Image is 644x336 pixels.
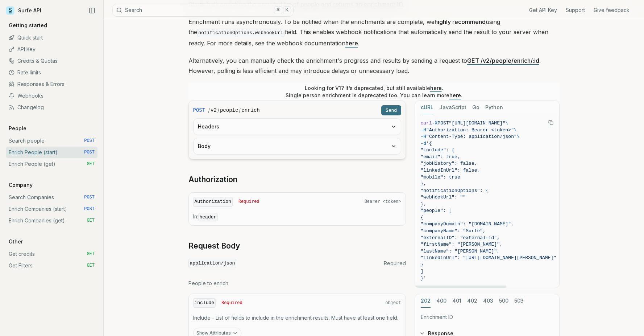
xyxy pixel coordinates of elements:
button: Python [485,101,503,114]
button: Headers [194,119,401,135]
span: \ [517,134,520,139]
a: here [449,92,461,98]
span: Bearer <token> [365,199,401,205]
code: people [220,107,238,114]
code: application/json [188,259,237,269]
span: "companyDomain": "[DOMAIN_NAME]", [421,221,514,227]
a: Changelog [6,102,97,113]
span: -H [421,127,427,133]
a: Quick start [6,32,97,44]
button: JavaScript [439,101,466,114]
p: Enrichment runs asynchronously. To be notified when the enrichments are complete, we using the fi... [188,17,560,48]
a: Give feedback [594,7,630,14]
button: Body [194,138,401,154]
span: "webhookUrl": "" [421,194,466,200]
span: / [217,107,219,114]
a: Authorization [188,175,237,185]
span: "externalID": "external-id", [421,235,500,241]
a: Search people POST [6,135,97,147]
a: Get credits GET [6,248,97,260]
span: -X [432,120,438,126]
span: / [208,107,210,114]
p: Looking for V1? It’s deprecated, but still available . Single person enrichment is deprecated too... [286,85,462,99]
button: 400 [436,294,446,308]
code: v2 [211,107,217,114]
span: "linkedinUrl": "[URL][DOMAIN_NAME][PERSON_NAME]" [421,255,556,261]
span: Required [384,260,406,267]
button: 401 [452,294,461,308]
span: "mobile": true [421,175,460,180]
span: } [421,262,424,267]
button: Collapse Sidebar [87,5,97,16]
span: "notificationOptions": { [421,188,489,193]
span: "jobHistory": false, [421,161,477,166]
button: Search⌘K [112,4,294,17]
span: -H [421,134,427,139]
span: POST [84,138,95,144]
button: Go [472,101,479,114]
p: Enrichment ID [421,314,553,321]
span: }, [421,181,427,187]
span: "include": { [421,147,455,153]
span: curl [421,120,432,126]
a: Request Body [188,241,240,251]
span: POST [84,194,95,200]
span: "Content-Type: application/json" [426,134,517,139]
a: Enrich People (get) GET [6,158,97,170]
button: Copy Text [545,117,556,128]
a: Enrich People (start) POST [6,147,97,158]
span: "companyName": "Surfe", [421,228,486,234]
p: Getting started [6,22,50,29]
p: In: [193,213,401,221]
p: People to enrich [188,280,406,287]
span: '{ [426,141,432,146]
a: Get Filters GET [6,260,97,271]
a: Responses & Errors [6,78,97,90]
a: Support [566,7,585,14]
button: 503 [514,294,524,308]
span: "Authorization: Bearer <token>" [426,127,514,133]
span: "lastName": "[PERSON_NAME]", [421,249,500,254]
span: / [239,107,241,114]
a: Rate limits [6,67,97,78]
span: \ [514,127,517,133]
button: 500 [499,294,508,308]
p: Other [6,238,26,245]
span: }' [421,275,427,281]
span: POST [437,120,449,126]
button: cURL [421,101,433,114]
span: "[URL][DOMAIN_NAME]" [449,120,506,126]
span: -d [421,141,427,146]
code: include [193,298,216,308]
button: Send [381,105,401,115]
p: People [6,125,29,132]
span: "linkedInUrl": false, [421,168,480,173]
span: { [421,215,424,220]
span: "email": true, [421,154,460,160]
span: "people": [ [421,208,452,213]
a: here [430,85,442,91]
a: Credits & Quotas [6,55,97,67]
a: Webhooks [6,90,97,102]
a: GET /v2/people/enrich/:id [467,57,539,64]
span: ] [421,269,424,274]
a: Get API Key [529,7,557,14]
p: Include - List of fields to include in the enrichment results. Must have at least one field. [193,314,401,321]
p: Company [6,181,36,189]
span: POST [193,107,205,114]
button: 202 [421,294,431,308]
span: GET [87,218,95,224]
span: GET [87,161,95,167]
code: notificationOptions.webhookUrl [197,29,285,37]
button: 403 [483,294,493,308]
span: }, [421,201,427,207]
p: Alternatively, you can manually check the enrichment's progress and results by sending a request ... [188,56,560,76]
a: Surfe API [6,5,41,16]
a: API Key [6,44,97,55]
span: GET [87,251,95,257]
span: POST [84,149,95,155]
a: Enrich Companies (get) GET [6,215,97,226]
span: "firstName": "[PERSON_NAME]", [421,242,503,247]
span: GET [87,263,95,269]
span: Required [238,199,259,205]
